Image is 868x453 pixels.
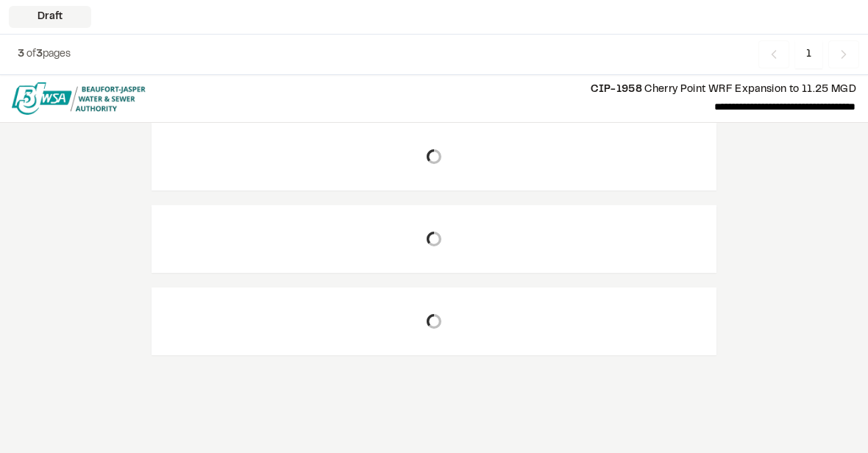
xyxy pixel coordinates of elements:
[12,82,146,115] img: file
[157,82,856,98] p: Cherry Point WRF Expansion to 11.25 MGD
[18,50,24,59] span: 3
[18,46,71,63] p: of pages
[795,40,822,68] span: 1
[9,6,91,28] div: Draft
[758,40,859,68] nav: Navigation
[36,50,43,59] span: 3
[591,85,642,94] span: CIP-1958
